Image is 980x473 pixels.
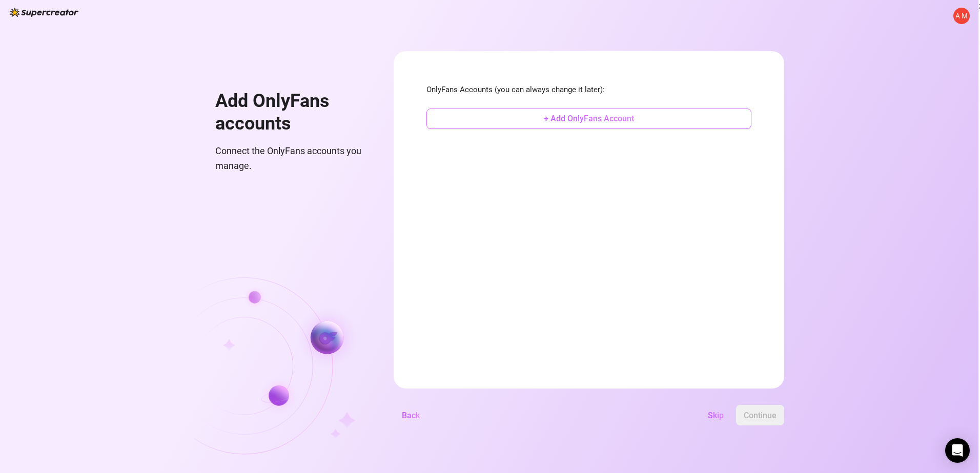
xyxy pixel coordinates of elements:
[700,405,732,425] button: Skip
[955,10,967,21] span: A M
[426,84,751,96] span: OnlyFans Accounts (you can always change it later):
[426,109,751,129] button: + Add OnlyFans Account
[215,144,369,173] span: Connect the OnlyFans accounts you manage.
[945,438,970,463] div: Open Intercom Messenger
[215,90,369,135] h1: Add OnlyFans accounts
[708,411,724,420] span: Skip
[736,405,784,425] button: Continue
[402,411,420,420] span: Back
[544,114,634,123] span: + Add OnlyFans Account
[394,405,428,425] button: Back
[10,8,78,17] img: logo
